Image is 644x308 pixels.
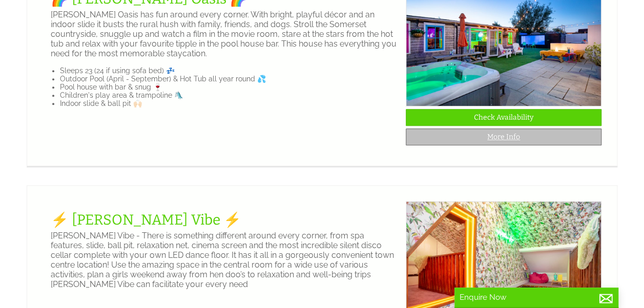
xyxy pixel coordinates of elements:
li: Outdoor Pool (April - September) & Hot Tub all year round 💦 [60,75,398,83]
p: [PERSON_NAME] Oasis has fun around every corner. With bright, playful décor and an indoor slide i... [51,10,398,58]
li: Indoor slide & ball pit 🙌🏻 [60,99,398,107]
a: Check Availability [406,109,601,126]
a: More Info [406,128,601,145]
li: Pool house with bar & snug 🍷 [60,83,398,91]
a: ⚡️ [PERSON_NAME] Vibe ⚡️ [51,211,241,228]
li: Children's play area & trampoline 🛝 [60,91,398,99]
p: [PERSON_NAME] Vibe - There is something different around every corner, from spa features, slide, ... [51,231,398,289]
li: Sleeps 23 (24 if using sofa bed) 💤 [60,67,398,75]
p: Enquire Now [460,293,613,302]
